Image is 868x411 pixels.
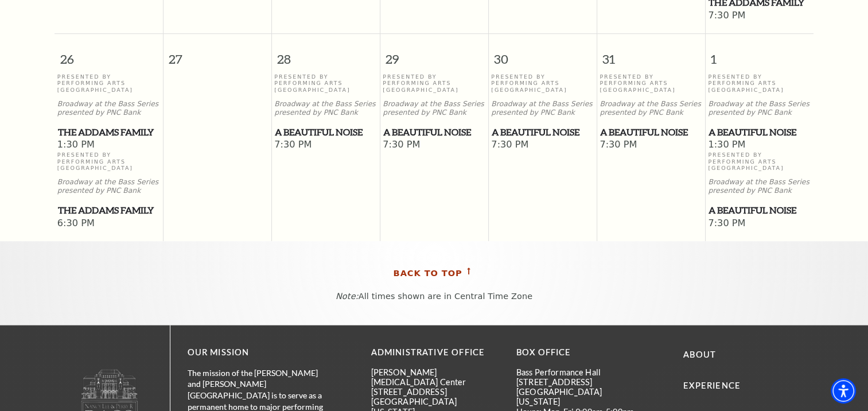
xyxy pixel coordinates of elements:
[383,100,485,117] p: Broadway at the Bass Series presented by PNC Bank
[57,178,160,195] p: Broadway at the Bass Series presented by PNC Bank
[683,381,741,390] a: Experience
[371,387,499,397] p: [STREET_ADDRESS]
[831,378,856,404] div: Accessibility Menu
[57,73,160,93] p: Presented By Performing Arts [GEOGRAPHIC_DATA]
[709,203,810,218] span: A Beautiful Noise
[600,139,702,152] span: 7:30 PM
[57,218,160,230] span: 6:30 PM
[600,73,702,93] p: Presented By Performing Arts [GEOGRAPHIC_DATA]
[489,34,597,73] span: 30
[516,367,644,377] p: Bass Performance Hall
[383,73,485,93] p: Presented By Performing Arts [GEOGRAPHIC_DATA]
[57,139,160,152] span: 1:30 PM
[58,203,159,218] span: The Addams Family
[274,139,377,152] span: 7:30 PM
[516,377,644,387] p: [STREET_ADDRESS]
[188,346,331,360] p: OUR MISSION
[57,152,160,171] p: Presented By Performing Arts [GEOGRAPHIC_DATA]
[708,178,811,195] p: Broadway at the Bass Series presented by PNC Bank
[708,152,811,171] p: Presented By Performing Arts [GEOGRAPHIC_DATA]
[516,346,644,360] p: BOX OFFICE
[491,100,594,117] p: Broadway at the Bass Series presented by PNC Bank
[11,292,857,301] p: All times shown are in Central Time Zone
[274,100,377,117] p: Broadway at the Bass Series presented by PNC Bank
[383,139,485,152] span: 7:30 PM
[274,73,377,93] p: Presented By Performing Arts [GEOGRAPHIC_DATA]
[383,125,485,139] span: A Beautiful Noise
[706,34,814,73] span: 1
[708,10,811,22] span: 7:30 PM
[516,387,644,407] p: [GEOGRAPHIC_DATA][US_STATE]
[683,350,716,359] a: About
[380,34,488,73] span: 29
[491,139,594,152] span: 7:30 PM
[336,292,359,301] em: Note:
[709,125,810,139] span: A Beautiful Noise
[708,73,811,93] p: Presented By Performing Arts [GEOGRAPHIC_DATA]
[708,139,811,152] span: 1:30 PM
[55,34,163,73] span: 26
[600,125,702,139] span: A Beautiful Noise
[708,100,811,117] p: Broadway at the Bass Series presented by PNC Bank
[394,266,462,281] span: Back To Top
[600,100,702,117] p: Broadway at the Bass Series presented by PNC Bank
[272,34,380,73] span: 28
[371,346,499,360] p: Administrative Office
[371,367,499,387] p: [PERSON_NAME][MEDICAL_DATA] Center
[57,100,160,117] p: Broadway at the Bass Series presented by PNC Bank
[708,218,811,230] span: 7:30 PM
[275,125,376,139] span: A Beautiful Noise
[164,34,271,73] span: 27
[491,73,594,93] p: Presented By Performing Arts [GEOGRAPHIC_DATA]
[58,125,159,139] span: The Addams Family
[597,34,705,73] span: 31
[492,125,593,139] span: A Beautiful Noise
